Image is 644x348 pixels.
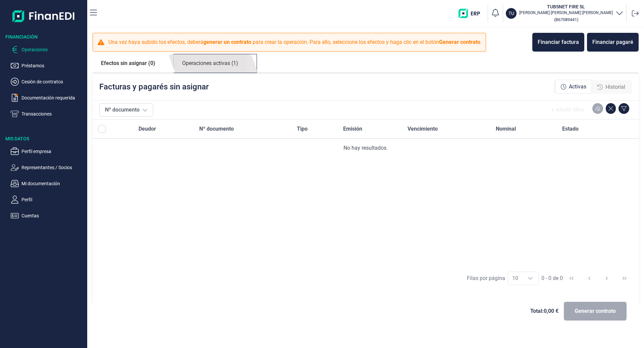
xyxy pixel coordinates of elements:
[439,39,480,45] b: Generar contrato
[616,270,633,286] button: Last Page
[93,54,164,72] a: Efectos sin asignar (0)
[21,163,85,171] p: Representantes / Socios
[11,62,85,70] button: Préstamos
[21,78,85,86] p: Cesión de contratos
[343,125,362,133] span: Emisión
[522,272,538,285] div: Choose
[569,83,586,91] span: Activas
[11,94,85,102] button: Documentación requerida
[98,125,106,133] div: All items unselected
[592,80,631,94] div: Historial
[297,125,308,133] span: Tipo
[199,125,234,133] span: Nº documento
[139,125,156,133] span: Deudor
[174,54,247,73] a: Operaciones activas (1)
[21,196,85,204] p: Perfil
[203,39,251,45] b: generar un contrato
[562,125,579,133] span: Estado
[506,3,624,23] button: TUTUBSNET FIRE SL[PERSON_NAME] [PERSON_NAME] [PERSON_NAME](B67089441)
[599,270,615,286] button: Next Page
[11,212,85,220] button: Cuentas
[459,9,485,18] img: erp
[11,78,85,86] button: Cesión de contratos
[21,110,85,118] p: Transacciones
[563,270,580,286] button: First Page
[21,94,85,102] p: Documentación requerida
[11,46,85,54] button: Operaciones
[21,212,85,220] p: Cuentas
[554,17,578,22] small: Copiar cif
[541,276,563,281] span: 0 - 0 de 0
[21,180,85,188] p: Mi documentación
[605,83,625,91] span: Historial
[99,81,209,92] p: Facturas y pagarés sin asignar
[538,38,579,46] div: Financiar factura
[12,5,75,27] img: Logo de aplicación
[11,163,85,171] button: Representantes / Socios
[11,196,85,204] button: Perfil
[532,33,584,52] button: Financiar factura
[587,33,639,52] button: Financiar pagaré
[530,307,558,315] span: Total: 0,00 €
[21,46,85,54] p: Operaciones
[408,125,438,133] span: Vencimiento
[496,125,516,133] span: Nominal
[467,274,505,282] div: Filas por página
[99,103,153,117] button: Nº documento
[508,10,514,17] p: TU
[519,3,613,10] h3: TUBSNET FIRE SL
[11,180,85,188] button: Mi documentación
[581,270,597,286] button: Previous Page
[98,144,633,152] div: No hay resultados.
[519,10,613,15] p: [PERSON_NAME] [PERSON_NAME] [PERSON_NAME]
[11,147,85,155] button: Perfil empresa
[21,147,85,155] p: Perfil empresa
[21,62,85,70] p: Préstamos
[555,80,592,94] div: Activas
[592,38,633,46] div: Financiar pagaré
[108,38,482,46] p: Una vez haya subido los efectos, deberá para crear la operación. Para ello, seleccione los efecto...
[11,110,85,118] button: Transacciones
